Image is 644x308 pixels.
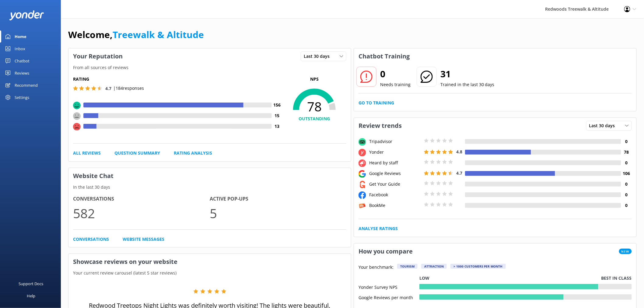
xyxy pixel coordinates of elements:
div: Settings [15,91,29,103]
h4: 0 [621,159,632,166]
h4: Active Pop-ups [210,195,346,203]
div: Google Reviews [368,170,422,177]
div: > 1000 customers per month [450,264,506,269]
h3: Review trends [354,118,406,134]
h4: 0 [621,202,632,209]
a: Rating Analysis [174,150,212,156]
p: Trained in the last 30 days [440,81,495,88]
h3: How you compare [354,243,417,259]
div: Inbox [15,43,25,55]
a: Conversations [73,236,109,243]
span: Last 30 days [304,53,333,60]
span: Last 30 days [589,122,619,129]
div: Tourism [397,264,418,269]
p: 5 [210,203,346,223]
a: Go to Training [359,100,394,106]
h4: Conversations [73,195,210,203]
p: Your current review carousel (latest 5 star reviews) [68,270,351,276]
h4: 13 [272,123,282,130]
div: Facebook [368,191,422,198]
p: 582 [73,203,210,223]
span: 4.7 [105,86,111,91]
div: Attraction [421,264,447,269]
div: Yonder Survey NPS [359,284,419,289]
h2: 31 [440,67,495,81]
p: Low [419,275,429,282]
span: 78 [282,99,346,114]
h3: Showcase reviews on your website [68,254,351,270]
div: Yonder [368,149,422,156]
a: All Reviews [73,150,101,156]
div: Recommend [15,79,38,91]
p: In the last 30 days [68,184,351,191]
p: NPS [282,76,346,82]
div: Support Docs [19,278,44,290]
a: Treewalk & Altitude [113,28,204,41]
a: Website Messages [123,236,164,243]
h5: Rating [73,76,282,82]
p: From all sources of reviews [68,64,351,71]
div: BookMe [368,202,422,209]
h3: Your Reputation [68,48,127,64]
h3: Chatbot Training [354,48,414,64]
p: | 184 responses [113,85,144,92]
h4: 156 [272,102,282,108]
div: Google Reviews per month [359,294,419,300]
h4: 0 [621,181,632,187]
a: Question Summary [114,150,160,156]
p: Best in class [601,275,632,282]
h1: Welcome, [68,27,204,42]
h2: 0 [380,67,411,81]
a: Analyse Ratings [359,225,398,232]
h4: OUTSTANDING [282,115,346,122]
span: 4.8 [456,149,462,155]
div: Get Your Guide [368,181,422,187]
div: Tripadvisor [368,138,422,145]
h4: 0 [621,138,632,145]
div: Help [27,290,35,302]
p: Your benchmark: [359,264,394,271]
h4: 15 [272,112,282,119]
h4: 106 [621,170,632,177]
h4: 0 [621,191,632,198]
div: Home [15,30,26,43]
span: New [619,249,632,254]
span: 4.7 [456,170,462,176]
h3: Website Chat [68,168,351,184]
div: Reviews [15,67,29,79]
h4: 78 [621,149,632,156]
p: Needs training [380,81,411,88]
div: Chatbot [15,55,30,67]
img: yonder-white-logo.png [9,10,44,20]
div: Heard by staff [368,159,422,166]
